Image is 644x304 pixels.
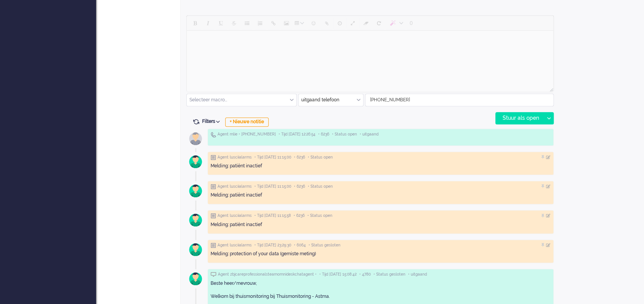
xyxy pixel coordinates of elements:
[211,192,551,198] div: Melding: patiënt inactief
[294,243,306,248] span: • 6064
[186,210,205,230] img: avatar
[211,251,551,257] div: Melding: protection of your data (gemiste meting)
[202,119,222,124] span: Filters
[309,243,340,248] span: • Status gesloten
[294,213,305,218] span: • 6236
[211,221,551,228] div: Melding: patiënt inactief
[217,213,252,218] span: Agent lusciialarms
[307,213,332,218] span: • Status open
[360,132,378,137] span: • uitgaand
[211,155,216,160] img: ic_note_grey.svg
[225,117,269,127] div: + Nieuwe notitie
[211,272,216,277] img: ic_chat_grey.svg
[217,155,252,160] span: Agent lusciialarms
[254,155,291,160] span: • Tijd [DATE] 11:15:00
[254,243,291,248] span: • Tijd [DATE] 23:29:30
[211,163,551,169] div: Melding: patiënt inactief
[186,152,205,171] img: avatar
[186,269,205,288] img: avatar
[318,132,329,137] span: • 6236
[359,272,371,277] span: • 4780
[217,184,252,189] span: Agent lusciialarms
[186,129,205,148] img: avatar
[186,181,205,200] img: avatar
[186,240,205,259] img: avatar
[211,243,216,248] img: ic_note_grey.svg
[211,213,216,218] img: ic_note_grey.svg
[279,132,315,137] span: • Tijd [DATE] 12:26:54
[294,155,305,160] span: • 6236
[217,132,276,137] span: Agent mlie • [PHONE_NUMBER]
[319,272,357,277] span: • Tijd [DATE] 15:08:42
[365,94,553,106] input: +31612345678
[332,132,357,137] span: • Status open
[3,3,363,17] body: Rich Text Area. Press ALT-0 for help.
[217,243,252,248] span: Agent lusciialarms
[373,272,405,277] span: • Status gesloten
[211,132,216,137] img: ic_telephone_grey.svg
[218,272,317,277] span: Agent zbjcareprofessionalsteamomnideskchatagent •
[294,184,305,189] span: • 6236
[496,112,544,124] div: Stuur als open
[254,213,291,218] span: • Tijd [DATE] 11:15:58
[211,184,216,189] img: ic_note_grey.svg
[308,155,333,160] span: • Status open
[308,184,333,189] span: • Status open
[408,272,427,277] span: • uitgaand
[254,184,291,189] span: • Tijd [DATE] 11:15:00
